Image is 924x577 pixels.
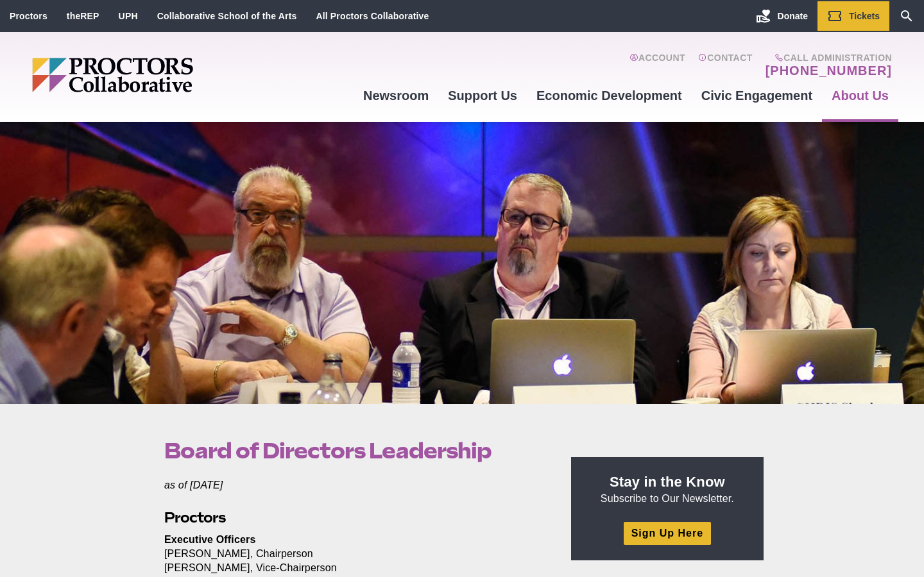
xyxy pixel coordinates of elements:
[164,534,256,545] strong: Executive Officers
[624,522,711,544] a: Sign Up Here
[119,11,138,21] a: UPH
[698,53,753,78] a: Contact
[849,11,880,21] span: Tickets
[692,78,822,113] a: Civic Engagement
[10,11,47,21] a: Proctors
[822,78,898,113] a: About Us
[766,63,892,78] a: [PHONE_NUMBER]
[67,11,99,21] a: theREP
[438,78,527,113] a: Support Us
[164,508,542,528] h2: Proctors
[610,474,725,490] strong: Stay in the Know
[164,439,542,463] h1: Board of Directors Leadership
[889,1,924,31] a: Search
[164,480,223,490] em: as of [DATE]
[157,11,297,21] a: Collaborative School of the Arts
[817,1,889,31] a: Tickets
[586,472,748,506] p: Subscribe to Our Newsletter.
[32,58,292,92] img: Proctors logo
[778,11,808,21] span: Donate
[354,78,438,113] a: Newsroom
[629,53,685,78] a: Account
[527,78,692,113] a: Economic Development
[746,1,817,31] a: Donate
[316,11,429,21] a: All Proctors Collaborative
[762,53,892,63] span: Call Administration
